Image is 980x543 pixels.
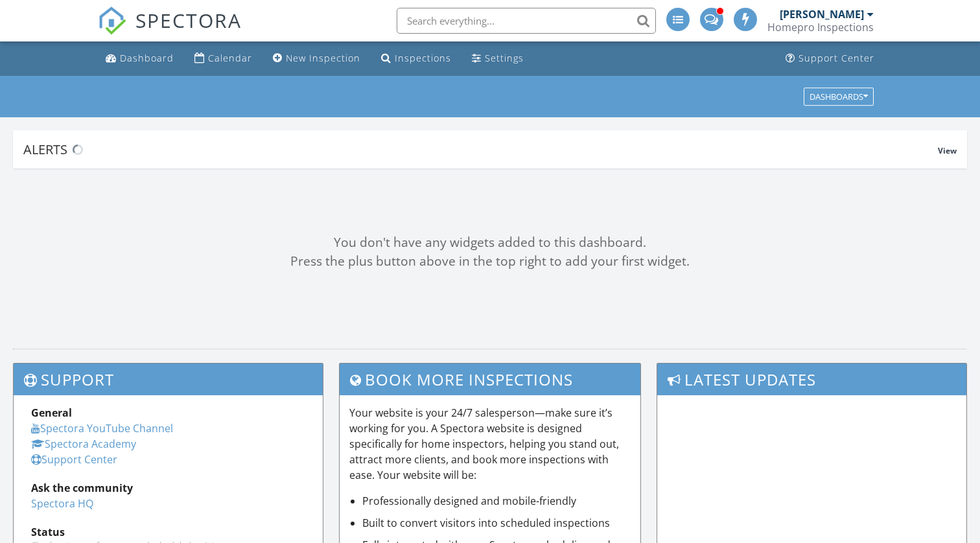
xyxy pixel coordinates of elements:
h3: Latest Updates [657,364,966,395]
span: View [938,145,957,156]
div: Status [31,524,305,540]
div: Dashboard [120,52,174,64]
button: Dashboards [804,87,874,106]
a: Dashboard [100,47,179,71]
div: Support Center [799,52,874,64]
div: Press the plus button above in the top right to add your first widget. [13,252,967,271]
strong: General [31,406,72,420]
img: The Best Home Inspection Software - Spectora [98,6,126,35]
div: You don't have any widgets added to this dashboard. [13,233,967,252]
a: Settings [467,47,529,71]
a: SPECTORA [98,17,242,45]
input: Search everything... [397,8,656,34]
div: Alerts [23,141,938,158]
a: Calendar [189,47,257,71]
div: Calendar [208,52,252,64]
a: Support Center [780,47,880,71]
span: SPECTORA [135,6,242,34]
h3: Book More Inspections [340,364,641,395]
div: Settings [485,52,524,64]
li: Professionally designed and mobile-friendly [362,493,631,509]
a: New Inspection [268,47,366,71]
h3: Support [14,364,323,395]
a: Spectora YouTube Channel [31,421,173,435]
a: Spectora HQ [31,496,93,511]
div: New Inspection [286,52,360,64]
div: [PERSON_NAME] [780,8,864,21]
li: Built to convert visitors into scheduled inspections [362,515,631,531]
p: Your website is your 24/7 salesperson—make sure it’s working for you. A Spectora website is desig... [349,405,631,483]
div: Dashboards [810,92,868,101]
div: Ask the community [31,480,305,496]
a: Inspections [376,47,456,71]
a: Support Center [31,452,117,467]
div: Inspections [395,52,451,64]
a: Spectora Academy [31,437,136,451]
div: Homepro Inspections [767,21,874,34]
